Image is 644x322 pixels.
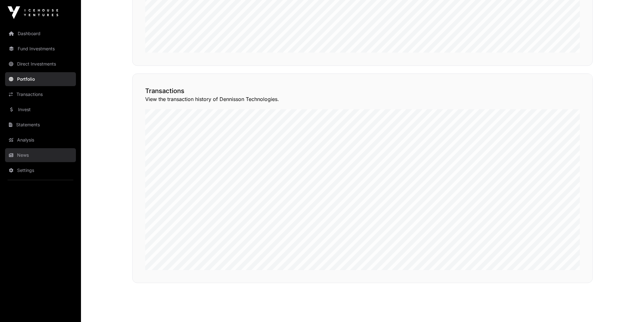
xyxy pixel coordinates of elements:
a: Analysis [5,133,76,147]
a: Statements [5,118,76,132]
a: Fund Investments [5,42,76,56]
a: Invest [5,103,76,117]
a: Direct Investments [5,57,76,71]
a: Settings [5,163,76,177]
iframe: Chat Widget [612,292,644,322]
a: News [5,148,76,162]
a: Dashboard [5,27,76,41]
p: View the transaction history of Dennisson Technologies. [145,95,580,103]
h2: Transactions [145,86,580,95]
a: Transactions [5,87,76,101]
a: Portfolio [5,72,76,86]
img: Icehouse Ventures Logo [8,6,58,19]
